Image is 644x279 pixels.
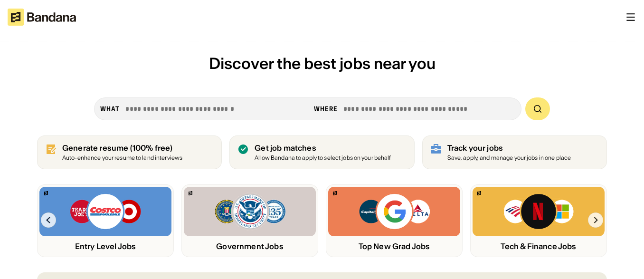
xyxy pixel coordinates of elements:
div: Entry Level Jobs [39,242,171,251]
a: Bandana logoTrader Joe’s, Costco, Target logosEntry Level Jobs [37,184,174,257]
div: Allow Bandana to apply to select jobs on your behalf [255,155,391,161]
a: Bandana logoCapital One, Google, Delta logosTop New Grad Jobs [326,184,463,257]
div: Generate resume [62,144,182,153]
div: Auto-enhance your resume to land interviews [62,155,182,161]
div: Get job matches [255,144,391,153]
a: Bandana logoBank of America, Netflix, Microsoft logosTech & Finance Jobs [470,184,607,257]
img: Bandana logo [189,191,192,195]
a: Track your jobs Save, apply, and manage your jobs in one place [422,135,607,169]
img: Bandana logo [44,191,48,195]
div: Government Jobs [184,242,316,251]
a: Get job matches Allow Bandana to apply to select jobs on your behalf [229,135,414,169]
span: (100% free) [130,143,173,153]
img: Bandana logo [333,191,337,195]
div: Save, apply, and manage your jobs in one place [447,155,571,161]
div: Track your jobs [447,144,571,153]
span: Discover the best jobs near you [209,54,436,73]
img: Bandana logo [477,191,481,195]
div: Top New Grad Jobs [328,242,460,251]
div: Tech & Finance Jobs [473,242,605,251]
img: Trader Joe’s, Costco, Target logos [69,192,142,231]
a: Generate resume (100% free)Auto-enhance your resume to land interviews [37,135,222,169]
div: Where [314,105,338,113]
img: Left Arrow [41,212,56,228]
img: Right Arrow [588,212,603,228]
a: Bandana logoFBI, DHS, MWRD logosGovernment Jobs [181,184,318,257]
img: Bank of America, Netflix, Microsoft logos [503,192,575,231]
img: Capital One, Google, Delta logos [358,192,430,231]
img: Bandana logotype [8,9,76,26]
div: what [100,105,120,113]
img: FBI, DHS, MWRD logos [214,192,286,231]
